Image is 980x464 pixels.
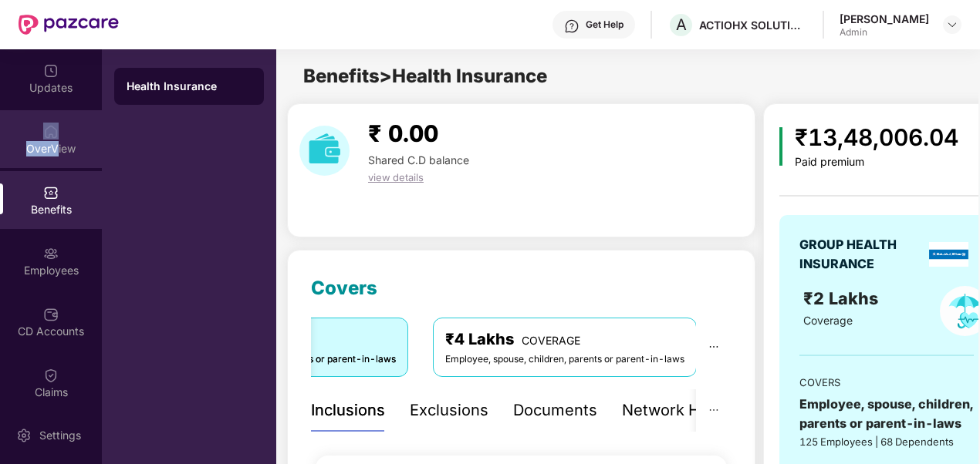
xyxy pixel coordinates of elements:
[946,18,958,31] img: svg+xml;base64,PHN2ZyBpZD0iRHJvcGRvd24tMzJ4MzIiIHhtbG5zPSJodHRwOi8vd3d3LnczLm9yZy8yMDAwL3N2ZyIgd2...
[311,398,385,422] div: Inclusions
[43,185,59,200] img: svg+xml;base64,PHN2ZyBpZD0iQmVuZWZpdHMiIHhtbG5zPSJodHRwOi8vd3d3LnczLm9yZy8yMDAwL3N2ZyIgd2lkdGg9Ij...
[368,171,424,183] span: view details
[19,15,119,35] img: New Pazcare Logo
[16,428,32,443] img: svg+xml;base64,PHN2ZyBpZD0iU2V0dGluZy0yMHgyMCIgeG1sbnM9Imh0dHA6Ly93d3cudzMub3JnLzIwMDAvc3ZnIiB3aW...
[799,375,974,390] div: COVERS
[699,18,807,32] div: ACTIOHX SOLUTIONS PRIVATE LIMITED
[368,153,469,166] span: Shared C.D balance
[799,395,974,433] div: Employee, spouse, children, parents or parent-in-laws
[43,63,59,79] img: svg+xml;base64,PHN2ZyBpZD0iVXBkYXRlZCIgeG1sbnM9Imh0dHA6Ly93d3cudzMub3JnLzIwMDAvc3ZnIiB3aWR0aD0iMj...
[43,307,59,322] img: svg+xml;base64,PHN2ZyBpZD0iQ0RfQWNjb3VudHMiIGRhdGEtbmFtZT0iQ0QgQWNjb3VudHMiIHhtbG5zPSJodHRwOi8vd3...
[799,434,974,449] div: 125 Employees | 68 Dependents
[303,65,547,87] span: Benefits > Health Insurance
[522,334,580,347] span: COVERAGE
[513,398,597,422] div: Documents
[564,18,580,34] img: svg+xml;base64,PHN2ZyBpZD0iSGVscC0zMngzMiIgeG1sbnM9Imh0dHA6Ly93d3cudzMub3JnLzIwMDAvc3ZnIiB3aWR0aD...
[799,235,924,274] div: GROUP HEALTH INSURANCE
[43,246,59,261] img: svg+xml;base64,PHN2ZyBpZD0iRW1wbG95ZWVzIiB4bWxucz0iaHR0cDovL3d3dy53My5vcmcvMjAwMC9zdmciIHdpZHRoPS...
[35,428,86,443] div: Settings
[779,127,783,166] img: icon
[127,79,252,94] div: Health Insurance
[795,119,958,156] div: ₹13,48,006.04
[696,318,732,376] button: ellipsis
[311,277,377,299] span: Covers
[803,288,883,308] span: ₹2 Lakhs
[708,405,719,415] span: ellipsis
[803,314,853,327] span: Coverage
[696,389,732,432] button: ellipsis
[622,398,757,422] div: Network Hospitals
[676,15,687,34] span: A
[929,242,968,267] img: insurerLogo
[445,352,684,367] div: Employee, spouse, children, parents or parent-in-laws
[708,341,719,352] span: ellipsis
[795,156,958,169] div: Paid premium
[586,18,623,31] div: Get Help
[43,368,59,383] img: svg+xml;base64,PHN2ZyBpZD0iQ2xhaW0iIHhtbG5zPSJodHRwOi8vd3d3LnczLm9yZy8yMDAwL3N2ZyIgd2lkdGg9IjIwIi...
[43,124,59,140] img: svg+xml;base64,PHN2ZyBpZD0iSG9tZSIgeG1sbnM9Imh0dHA6Ly93d3cudzMub3JnLzIwMDAvc3ZnIiB3aWR0aD0iMjAiIG...
[445,328,684,351] div: ₹4 Lakhs
[840,26,929,39] div: Admin
[410,398,488,422] div: Exclusions
[840,12,929,26] div: [PERSON_NAME]
[368,119,438,147] span: ₹ 0.00
[299,126,350,176] img: download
